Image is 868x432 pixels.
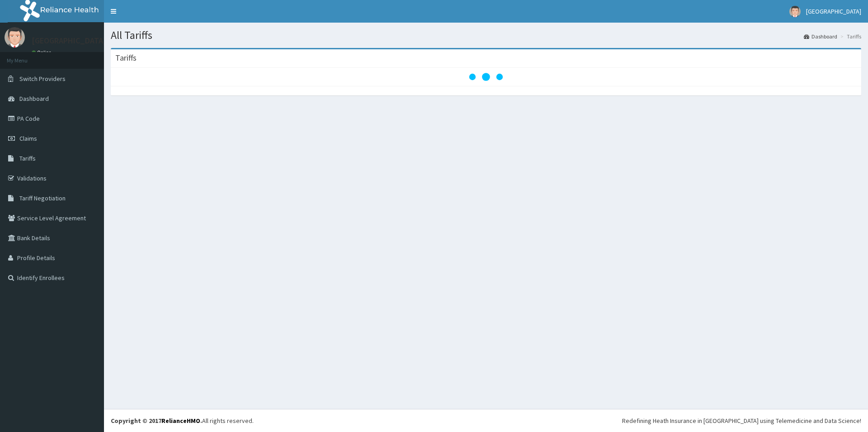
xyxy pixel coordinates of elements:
[468,59,504,95] svg: audio-loading
[115,54,137,62] h3: Tariffs
[5,27,25,47] img: User Image
[806,7,861,15] span: [GEOGRAPHIC_DATA]
[111,417,202,425] strong: Copyright © 2017 .
[804,33,837,40] a: Dashboard
[161,417,200,425] a: RelianceHMO
[622,416,861,425] div: Redefining Heath Insurance in [GEOGRAPHIC_DATA] using Telemedicine and Data Science!
[104,409,868,432] footer: All rights reserved.
[19,154,36,162] span: Tariffs
[19,134,37,142] span: Claims
[32,37,106,45] p: [GEOGRAPHIC_DATA]
[838,33,861,40] li: Tariffs
[111,29,861,41] h1: All Tariffs
[789,6,801,17] img: User Image
[19,95,49,103] span: Dashboard
[19,75,66,83] span: Switch Providers
[19,194,66,202] span: Tariff Negotiation
[32,49,53,56] a: Online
